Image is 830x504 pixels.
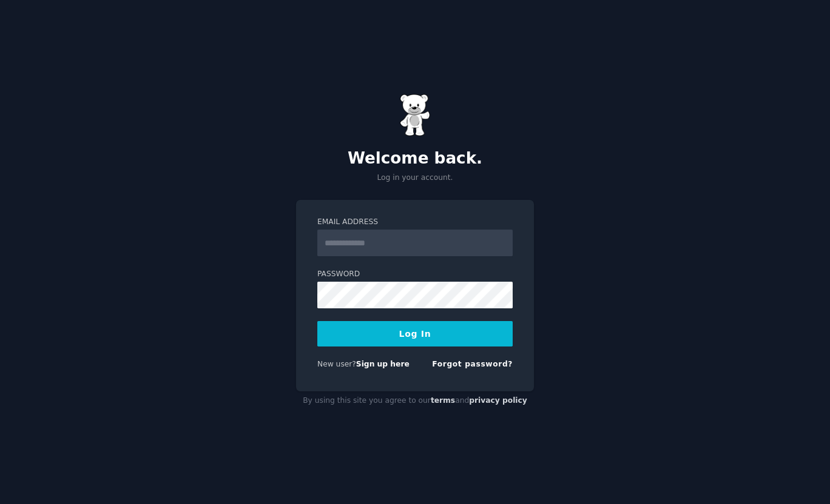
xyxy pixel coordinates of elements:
a: Sign up here [356,360,410,368]
a: terms [431,396,455,405]
h2: Welcome back. [296,149,534,168]
span: New user? [317,360,356,368]
label: Password [317,269,513,280]
button: Log In [317,321,513,346]
label: Email Address [317,217,513,228]
a: Forgot password? [432,360,513,368]
a: privacy policy [469,396,527,405]
div: By using this site you agree to our and [296,391,534,411]
img: Gummy Bear [400,94,430,136]
p: Log in your account. [296,173,534,184]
